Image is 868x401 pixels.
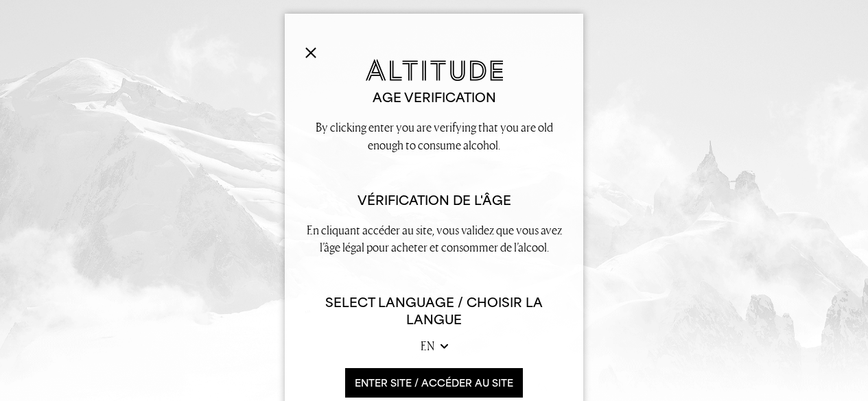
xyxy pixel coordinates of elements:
p: By clicking enter you are verifying that you are old enough to consume alcohol. [305,119,563,153]
p: En cliquant accéder au site, vous validez que vous avez l’âge légal pour acheter et consommer de ... [305,221,563,256]
img: Close [305,47,316,58]
img: Altitude Gin [366,59,503,80]
h2: Vérification de l'âge [305,192,563,209]
button: ENTER SITE / accéder au site [345,368,523,398]
h2: Age verification [305,89,563,106]
h6: Select Language / Choisir la langue [305,294,563,328]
